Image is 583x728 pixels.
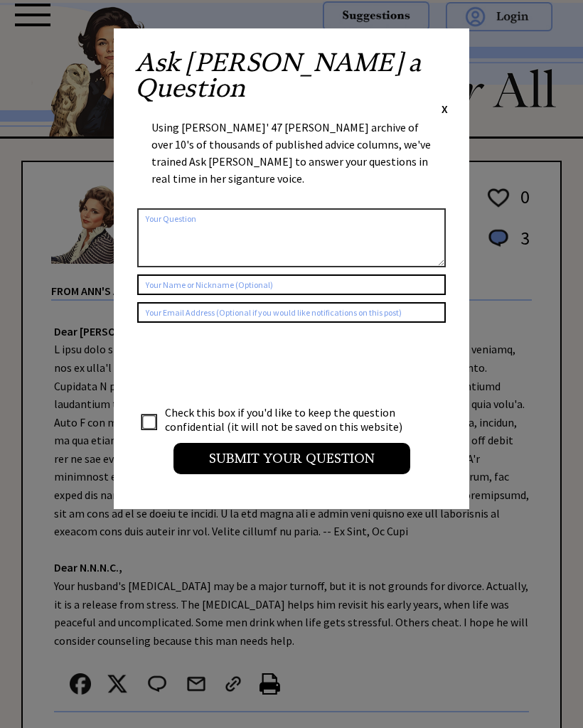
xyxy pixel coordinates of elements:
[151,119,432,201] div: Using [PERSON_NAME]' 47 [PERSON_NAME] archive of over 10's of thousands of published advice colum...
[164,405,416,434] td: Check this box if you'd like to keep the question confidential (it will not be saved on this webs...
[137,337,353,392] iframe: reCAPTCHA
[137,302,446,323] input: Your Email Address (Optional if you would like notifications on this post)
[173,443,410,474] input: Submit your Question
[442,102,448,116] span: X
[137,274,446,295] input: Your Name or Nickname (Optional)
[135,50,448,101] h2: Ask [PERSON_NAME] a Question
